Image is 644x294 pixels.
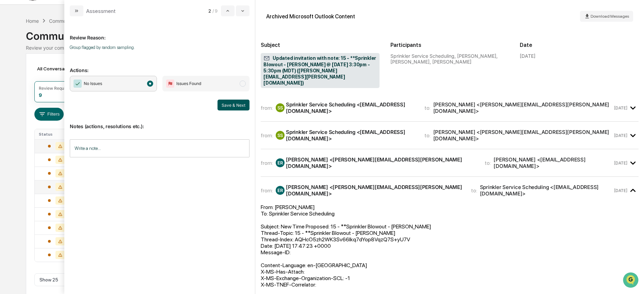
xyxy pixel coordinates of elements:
span: to: [485,160,491,166]
p: Actions: [70,59,249,73]
div: Review Required [39,86,71,91]
button: Filters [34,108,64,121]
span: to: [424,105,431,111]
div: 🗄️ [49,86,55,92]
span: Issues Found [176,80,201,87]
div: 🔎 [7,99,12,105]
div: Sprinkler Service Scheduling <[EMAIL_ADDRESS][DOMAIN_NAME]> [480,184,613,197]
div: Sprinkler Service Scheduling, [PERSON_NAME], [PERSON_NAME], [PERSON_NAME] [390,53,509,65]
span: / 9 [212,8,220,14]
time: Sunday, October 12, 2025 at 11:22:50 AM [614,105,627,110]
span: Download Messages [591,14,629,19]
span: to: [471,187,477,194]
p: Group flagged by random sampling. [70,45,249,50]
span: Updated invitation with note: 15 - **Sprinkler Blowout - [PERSON_NAME] @ [DATE] 3:30pm - 5:30pm (... [263,55,377,86]
div: Archived Microsoft Outlook Content [266,13,355,20]
div: SS [276,103,285,112]
span: Pylon [68,115,82,120]
div: [PERSON_NAME] <[PERSON_NAME][EMAIL_ADDRESS][PERSON_NAME][DOMAIN_NAME]> [286,184,463,197]
div: Communications Archive [49,18,104,24]
div: Start new chat [23,52,112,59]
span: from: [261,105,273,111]
button: Start new chat [116,54,124,62]
span: Data Lookup [14,99,43,105]
div: All Conversations [34,63,86,74]
span: from: [261,132,273,139]
button: Save & Next [218,100,249,110]
p: Notes (actions, resolutions etc.): [70,115,249,129]
div: SS [276,131,285,140]
div: Communications Archive [26,24,618,42]
div: Review your communication records across channels [26,45,618,51]
span: No Issues [84,80,102,87]
h2: Subject [261,42,380,48]
span: 2 [208,8,211,14]
a: Powered byPylon [48,115,82,120]
p: How can we help? [7,14,124,25]
h2: Date [520,42,639,48]
img: Checkmark [74,80,82,88]
button: Download Messages [580,11,633,22]
th: Status [35,129,79,139]
div: ER [276,158,285,167]
time: Sunday, October 12, 2025 at 11:27:23 AM [614,160,627,166]
div: [DATE] [520,53,535,59]
span: to: [424,132,431,139]
span: Attestations [56,86,84,92]
time: Sunday, October 12, 2025 at 11:22:50 AM [614,133,627,138]
div: [PERSON_NAME] <[PERSON_NAME][EMAIL_ADDRESS][PERSON_NAME][DOMAIN_NAME]> [433,129,613,142]
img: Flag [166,80,174,88]
p: Review Reason: [70,27,249,40]
div: [PERSON_NAME] <[PERSON_NAME][EMAIL_ADDRESS][PERSON_NAME][DOMAIN_NAME]> [286,156,477,169]
h2: Participants [390,42,509,48]
a: 🗄️Attestations [47,83,87,95]
div: [PERSON_NAME] <[EMAIL_ADDRESS][DOMAIN_NAME]> [494,156,613,169]
div: ER [276,186,285,195]
div: 9 [39,92,42,98]
div: Sprinkler Service Scheduling <[EMAIL_ADDRESS][DOMAIN_NAME]> [286,129,416,142]
span: from: [261,160,273,166]
div: [PERSON_NAME] <[PERSON_NAME][EMAIL_ADDRESS][PERSON_NAME][DOMAIN_NAME]> [433,101,613,114]
div: Sprinkler Service Scheduling <[EMAIL_ADDRESS][DOMAIN_NAME]> [286,101,416,114]
div: Assessment [86,8,116,14]
span: from: [261,187,273,194]
iframe: Open customer support [622,272,641,290]
time: Sunday, October 12, 2025 at 11:47:23 AM [614,188,627,193]
img: 1746055101610-c473b297-6a78-478c-a979-82029cc54cd1 [7,52,19,64]
a: 🖐️Preclearance [4,83,47,95]
a: 🔎Data Lookup [4,96,46,108]
div: 🖐️ [7,86,12,92]
span: Preclearance [14,86,44,92]
div: We're available if you need us! [23,59,86,64]
div: Home [26,18,39,24]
